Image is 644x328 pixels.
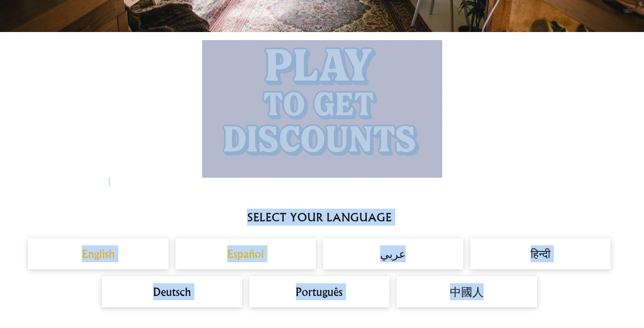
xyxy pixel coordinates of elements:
h2: Deutsch [109,283,235,300]
h2: Português [256,283,383,300]
h2: हिन्दी [477,245,604,262]
a: English [35,245,161,262]
a: Español [182,245,309,262]
h2: 中國人 [404,283,530,300]
h2: عربي [330,245,456,262]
